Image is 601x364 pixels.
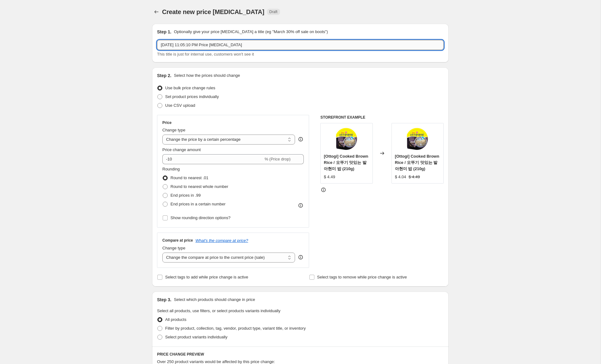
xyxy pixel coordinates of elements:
[165,94,219,99] span: Set product prices individually
[157,72,171,79] h2: Step 2.
[165,317,186,322] span: All products
[157,308,280,313] span: Select all products, use filters, or select products variants individually
[170,193,201,198] span: End prices in .99
[409,174,420,180] strike: $ 4.49
[324,154,368,171] span: [Ottogi] Cooked Brown Rice / 오뚜기 맛있는 발아현미 밥 (210g)
[298,136,304,142] div: help
[165,326,306,331] span: Filter by product, collection, tag, vendor, product type, variant title, or inventory
[162,246,185,250] span: Change type
[162,154,263,164] input: -15
[162,238,193,243] h3: Compare at price
[162,8,264,15] span: Create new price [MEDICAL_DATA]
[157,40,444,50] input: 30% off holiday sale
[170,175,208,180] span: Round to nearest .01
[165,275,248,279] span: Select tags to add while price change is active
[152,7,161,16] button: Price change jobs
[162,128,185,132] span: Change type
[162,147,201,152] span: Price change amount
[165,103,195,108] span: Use CSV upload
[395,154,439,171] span: [Ottogi] Cooked Brown Rice / 오뚜기 맛있는 발아현미 밥 (210g)
[405,126,430,151] img: b8c6ba505_80x.jpg
[317,275,407,279] span: Select tags to remove while price change is active
[395,174,406,180] div: $ 4.04
[170,202,225,206] span: End prices in a certain number
[165,335,227,339] span: Select product variants individually
[157,52,254,57] span: This title is just for internal use, customers won't see it
[170,184,228,189] span: Round to nearest whole number
[195,238,248,243] button: What's the compare at price?
[157,297,171,303] h2: Step 3.
[157,352,444,357] h6: PRICE CHANGE PREVIEW
[334,126,359,151] img: b8c6ba505_80x.jpg
[269,9,278,14] span: Draft
[170,215,230,220] span: Show rounding direction options?
[157,359,275,364] span: Over 250 product variants would be affected by this price change:
[174,297,255,303] p: Select which products should change in price
[320,115,444,120] h6: STOREFRONT EXAMPLE
[165,86,215,90] span: Use bulk price change rules
[174,29,328,35] p: Optionally give your price [MEDICAL_DATA] a title (eg "March 30% off sale on boots")
[324,174,335,180] div: $ 4.49
[174,72,240,79] p: Select how the prices should change
[162,167,180,171] span: Rounding
[264,157,290,161] span: % (Price drop)
[157,29,171,35] h2: Step 1.
[298,254,304,260] div: help
[162,120,171,125] h3: Price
